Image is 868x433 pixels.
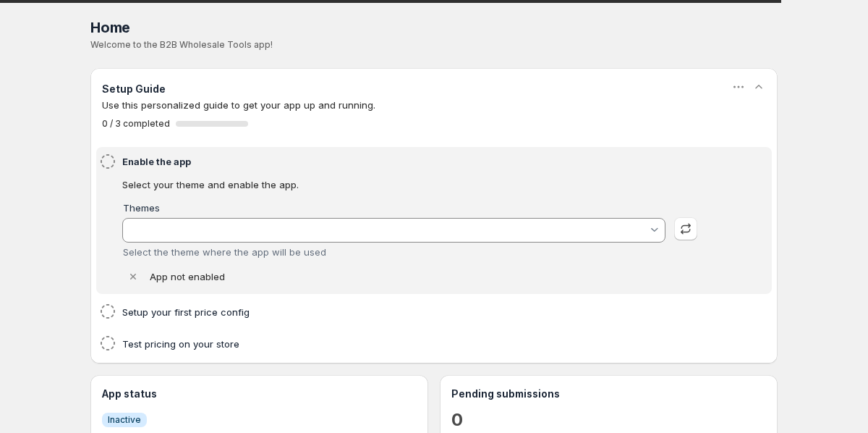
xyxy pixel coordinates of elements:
[102,82,166,96] h3: Setup Guide
[102,98,766,112] p: Use this personalized guide to get your app up and running.
[451,387,766,401] h3: Pending submissions
[122,305,702,319] h4: Setup your first price config
[122,177,697,192] p: Select your theme and enable the app.
[102,387,417,401] h3: App status
[451,408,463,432] a: 0
[123,202,160,214] label: Themes
[102,118,170,130] span: 0 / 3 completed
[122,154,702,169] h4: Enable the app
[90,39,778,51] p: Welcome to the B2B Wholesale Tools app!
[150,269,225,284] p: App not enabled
[122,337,702,351] h4: Test pricing on your store
[108,414,141,426] span: Inactive
[123,246,666,258] div: Select the theme where the app will be used
[90,19,130,36] span: Home
[102,412,147,427] a: InfoInactive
